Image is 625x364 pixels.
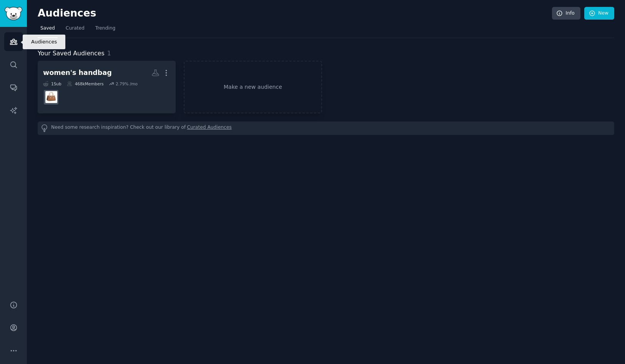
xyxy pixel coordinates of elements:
span: Saved [40,25,55,32]
h2: Audiences [38,7,552,20]
a: Trending [93,22,118,38]
div: 2.79 % /mo [116,81,138,86]
div: Need some research inspiration? Check out our library of [38,121,614,135]
div: 468k Members [67,81,104,86]
a: Saved [38,22,58,38]
a: Make a new audience [184,61,322,113]
span: Your Saved Audiences [38,49,105,58]
span: Trending [95,25,115,32]
a: Info [552,7,580,20]
a: Curated Audiences [187,124,232,132]
a: women's handbag1Sub468kMembers2.79% /mohandbags [38,61,176,113]
span: Curated [66,25,85,32]
a: Curated [63,22,87,38]
div: 1 Sub [43,81,62,86]
a: New [584,7,614,20]
img: handbags [45,91,57,103]
div: women's handbag [43,68,112,78]
img: GummySearch logo [5,7,22,20]
span: 1 [107,50,111,57]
